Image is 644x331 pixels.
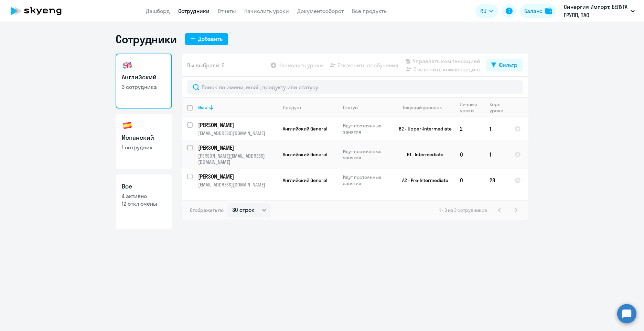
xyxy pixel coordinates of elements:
div: Имя [198,104,207,111]
button: Фильтр [486,59,523,71]
td: 0 [454,169,484,192]
input: Поиск по имени, email, продукту или статусу [187,80,523,94]
a: Все4 активно12 отключены [116,174,172,229]
h3: Все [122,182,166,191]
div: Добавить [198,35,223,43]
a: Испанский1 сотрудник [116,114,172,169]
p: Идут постоянные занятия [343,148,390,161]
td: 2 [454,117,484,140]
div: Текущий уровень [396,104,454,111]
td: 1 [484,117,509,140]
button: Синергия Импорт, БЕЛУГА ГРУПП, ПАО [560,3,638,19]
img: english [122,60,133,71]
p: 12 отключены [122,200,166,207]
div: Статус [343,104,358,111]
span: Отображать по: [190,207,225,213]
img: spanish [122,120,133,131]
a: [PERSON_NAME] [198,144,277,151]
div: Текущий уровень [402,104,442,111]
a: Английский3 сотрудника [116,54,172,109]
p: Идут постоянные занятия [343,174,390,186]
p: [PERSON_NAME] [198,173,276,180]
a: Документооборот [297,8,344,14]
p: 1 сотрудник [122,144,166,151]
a: Начислить уроки [244,8,289,14]
p: [EMAIL_ADDRESS][DOMAIN_NAME] [198,182,277,188]
div: Продукт [283,104,301,111]
button: Балансbalance [520,4,556,18]
a: Сотрудники [178,8,210,14]
div: Статус [343,104,390,111]
div: Продукт [283,104,337,111]
p: [EMAIL_ADDRESS][DOMAIN_NAME] [198,130,277,136]
a: [PERSON_NAME] [198,173,277,180]
div: Фильтр [499,61,517,69]
span: 1 - 3 из 3 сотрудников [439,207,487,213]
td: B2 - Upper-Intermediate [390,117,454,140]
p: [PERSON_NAME] [198,121,276,129]
p: Синергия Импорт, БЕЛУГА ГРУПП, ПАО [564,3,628,19]
td: 1 [484,140,509,169]
div: Корп. уроки [490,101,504,114]
td: 0 [454,140,484,169]
div: Имя [198,104,277,111]
button: Добавить [185,33,228,45]
button: RU [475,4,498,18]
p: Идут постоянные занятия [343,123,390,135]
img: balance [545,8,552,14]
p: 4 активно [122,192,166,200]
span: Английский General [283,151,327,158]
span: Английский General [283,126,327,132]
h1: Сотрудники [116,32,177,46]
span: Английский General [283,177,327,183]
div: Баланс [524,7,543,15]
p: [PERSON_NAME] [198,144,276,151]
h3: Английский [122,73,166,82]
td: 28 [484,169,509,192]
div: Корп. уроки [490,101,509,114]
td: B1 - Intermediate [390,140,454,169]
a: Отчеты [218,8,236,14]
div: Личные уроки [460,101,484,114]
a: [PERSON_NAME] [198,121,277,129]
div: Личные уроки [460,101,479,114]
h3: Испанский [122,133,166,142]
p: [PERSON_NAME][EMAIL_ADDRESS][DOMAIN_NAME] [198,153,277,165]
span: Вы выбрали: 0 [187,61,225,69]
p: 3 сотрудника [122,83,166,91]
a: Все продукты [352,8,388,14]
a: Дашборд [146,8,170,14]
span: RU [480,7,486,15]
td: A2 - Pre-Intermediate [390,169,454,192]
